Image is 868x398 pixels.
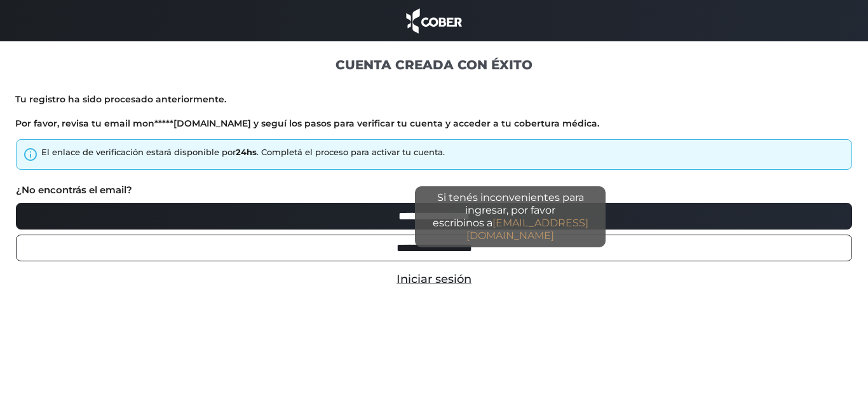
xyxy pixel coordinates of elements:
[466,217,588,242] a: [EMAIL_ADDRESS][DOMAIN_NAME]
[397,272,471,286] a: Iniciar sesión
[415,186,606,247] span: Si tenés inconvenientes para ingresar, por favor escribinos a
[15,93,853,130] p: Tu registro ha sido procesado anteriormente. Por favor, revisa tu email mon*****[DOMAIN_NAME] y s...
[16,183,132,198] label: ¿No encontrás el email?
[41,146,445,159] div: El enlace de verificación estará disponible por . Completá el proceso para activar tu cuenta.
[236,147,257,157] strong: 24hs
[403,6,465,35] img: cober_marca.png
[15,57,853,73] h1: CUENTA CREADA CON ÉXITO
